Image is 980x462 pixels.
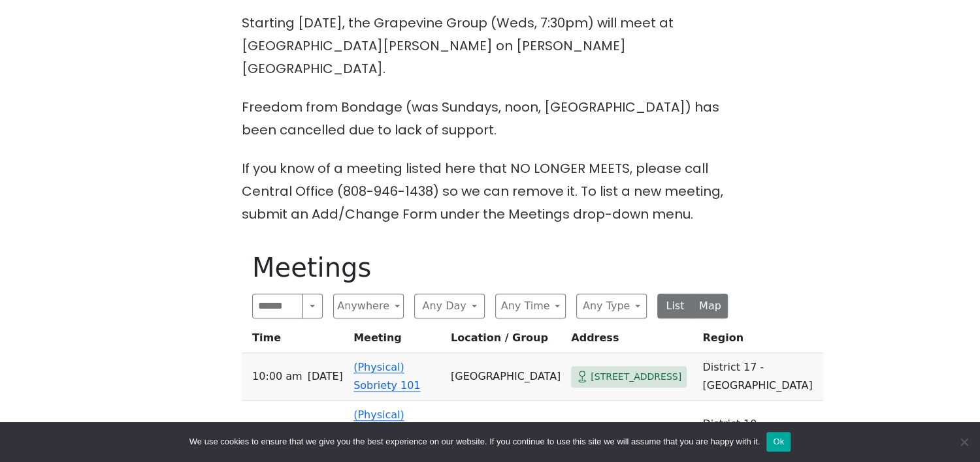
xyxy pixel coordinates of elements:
th: Address [566,329,697,353]
span: We use cookies to ensure that we give you the best experience on our website. If you continue to ... [189,435,760,448]
button: Map [693,294,728,318]
span: [DATE] [308,367,343,386]
a: (Physical) Sobriety 101 [353,361,420,392]
button: Anywhere [333,294,404,318]
p: Freedom from Bondage (was Sundays, noon, [GEOGRAPHIC_DATA]) has been cancelled due to lack of sup... [242,96,738,142]
a: (Physical) [DATE] Noon Grapevine [353,408,419,457]
th: Region [697,329,823,353]
button: Any Time [495,294,566,318]
button: Any Type [576,294,647,318]
td: District 17 - [GEOGRAPHIC_DATA] [697,353,823,401]
p: If you know of a meeting listed here that NO LONGER MEETS, please call Central Office (808-946-14... [242,157,738,226]
td: [GEOGRAPHIC_DATA] [446,353,566,401]
input: Search [252,294,302,318]
button: Search [302,294,323,318]
p: Starting [DATE], the Grapevine Group (Weds, 7:30pm) will meet at [GEOGRAPHIC_DATA][PERSON_NAME] o... [242,12,738,80]
button: Any Day [414,294,485,318]
span: 10:00 AM [252,367,302,386]
th: Meeting [348,329,446,353]
span: No [957,435,970,448]
th: Time [242,329,348,353]
span: [STREET_ADDRESS] [591,369,681,385]
h1: Meetings [252,252,728,283]
th: Location / Group [446,329,566,353]
button: Ok [766,432,791,452]
button: List [657,294,693,318]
